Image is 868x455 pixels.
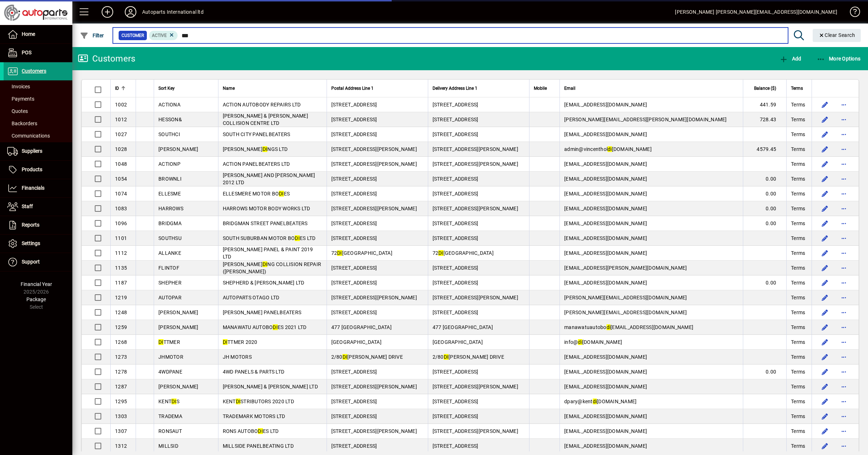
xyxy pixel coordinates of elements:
[433,265,478,271] span: [STREET_ADDRESS]
[819,396,831,407] button: Edit
[791,116,805,123] span: Terms
[791,324,805,331] span: Terms
[158,354,183,360] span: JHMOTOR
[819,410,831,422] button: Edit
[564,265,687,271] span: [EMAIL_ADDRESS][PERSON_NAME][DOMAIN_NAME]
[7,133,50,139] span: Communications
[433,206,518,211] span: [STREET_ADDRESS][PERSON_NAME]
[22,148,42,154] span: Suppliers
[263,146,268,152] em: DI
[331,354,403,360] span: 2/80 [PERSON_NAME] DRIVE
[158,265,179,271] span: FLINTOF
[819,203,831,214] button: Edit
[778,52,803,65] button: Add
[433,131,478,137] span: [STREET_ADDRESS]
[115,102,127,108] span: 1002
[791,413,805,420] span: Terms
[791,249,805,257] span: Terms
[158,220,182,226] span: BRIDGMA
[223,161,290,167] span: ACTION PANELBEATERS LTD
[223,413,285,419] span: TRADEMARK MOTORS LTD
[819,351,831,363] button: Edit
[26,296,46,302] span: Package
[791,84,803,92] span: Terms
[819,321,831,333] button: Edit
[22,185,44,191] span: Financials
[743,112,786,127] td: 728.43
[223,324,307,330] span: MANAWATU AUTOBO ES 2021 LTD
[819,188,831,199] button: Edit
[564,84,739,92] div: Email
[115,280,127,286] span: 1187
[819,440,831,452] button: Edit
[115,309,127,315] span: 1248
[223,146,288,152] span: [PERSON_NAME] NGS LTD
[444,354,449,360] em: DI
[331,235,377,241] span: [STREET_ADDRESS]
[564,428,647,434] span: [EMAIL_ADDRESS][DOMAIN_NAME]
[158,428,182,434] span: RONSAUT
[171,399,176,404] em: DI
[433,413,478,419] span: [STREET_ADDRESS]
[578,339,582,345] em: di
[838,277,850,288] button: More options
[838,158,850,170] button: More options
[223,339,228,345] em: DI
[819,129,831,140] button: Edit
[223,113,308,126] span: [PERSON_NAME] & [PERSON_NAME] COLLISION CENTRE LTD
[817,56,861,62] span: More Options
[433,191,478,197] span: [STREET_ADDRESS]
[331,117,377,122] span: [STREET_ADDRESS]
[158,146,198,152] span: [PERSON_NAME]
[813,29,861,42] button: Clear
[115,354,127,360] span: 1273
[564,413,647,419] span: [EMAIL_ADDRESS][DOMAIN_NAME]
[223,235,316,241] span: SOUTH SUBURBAN MOTOR BO ES LTD
[331,369,377,375] span: [STREET_ADDRESS]
[564,354,647,360] span: [EMAIL_ADDRESS][DOMAIN_NAME]
[331,161,417,167] span: [STREET_ADDRESS][PERSON_NAME]
[791,279,805,286] span: Terms
[158,84,175,92] span: Sort Key
[791,368,805,375] span: Terms
[564,146,652,152] span: admin@vincenthol [DOMAIN_NAME]
[223,280,305,286] span: SHEPHERD & [PERSON_NAME] LTD
[342,354,348,360] em: DI
[158,309,198,315] span: [PERSON_NAME]
[223,339,258,345] span: TTMER 2020
[331,265,377,271] span: [STREET_ADDRESS]
[534,84,547,92] span: Mobile
[223,247,313,260] span: [PERSON_NAME] PANEL & PAINT 2019 LTD
[433,250,494,256] span: 72 [GEOGRAPHIC_DATA]
[818,32,855,38] span: Clear Search
[279,191,284,197] em: DI
[22,31,35,37] span: Home
[4,93,72,105] a: Payments
[258,428,263,434] em: DI
[819,218,831,229] button: Edit
[115,84,119,92] span: ID
[331,399,377,404] span: [STREET_ADDRESS]
[564,220,647,226] span: [EMAIL_ADDRESS][DOMAIN_NAME]
[815,52,863,65] button: More Options
[223,84,322,92] div: Name
[838,129,850,140] button: More options
[331,280,377,286] span: [STREET_ADDRESS]
[4,198,72,216] a: Staff
[149,31,178,40] mat-chip: Activation Status: Active
[158,324,198,330] span: [PERSON_NAME]
[838,307,850,318] button: More options
[433,369,478,375] span: [STREET_ADDRESS]
[142,6,204,18] div: Autoparts International ltd
[158,176,182,182] span: BROWNLI
[4,142,72,160] a: Suppliers
[838,262,850,274] button: More options
[433,161,518,167] span: [STREET_ADDRESS][PERSON_NAME]
[433,235,478,241] span: [STREET_ADDRESS]
[158,339,180,345] span: TTMER
[22,203,33,209] span: Staff
[838,425,850,437] button: More options
[115,339,127,345] span: 1268
[4,105,72,117] a: Quotes
[115,295,127,300] span: 1219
